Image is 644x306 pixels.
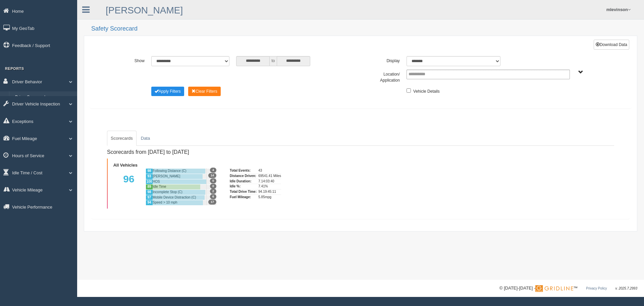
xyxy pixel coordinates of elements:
[210,189,216,194] span: 2
[210,194,216,199] span: 6
[230,189,257,194] div: Total Drive Time:
[146,179,153,184] div: 100
[230,194,257,200] div: Fuel Mileage:
[112,168,146,205] div: 96
[535,285,573,292] img: Gridline
[413,87,440,95] label: Vehicle Details
[615,287,637,290] span: v. 2025.7.2993
[230,179,257,184] div: Idle Duration:
[499,285,637,292] div: © [DATE]-[DATE] - ™
[258,179,281,184] div: 7.14:03:40
[137,131,154,146] a: Data
[146,184,153,189] div: 89
[12,91,77,103] a: Driver Scorecard
[210,184,216,189] span: 0
[151,87,184,96] button: Change Filter Options
[361,56,403,64] label: Display
[146,200,153,205] div: 94
[107,149,308,155] h4: Scorecards from [DATE] to [DATE]
[210,178,216,183] span: 0
[208,200,216,205] span: 17
[258,173,281,179] div: 69541.41 Miles
[586,287,607,290] a: Privacy Policy
[270,56,276,66] span: to
[146,189,153,195] div: 98
[146,195,153,200] div: 97
[208,173,216,178] span: 14
[230,173,257,179] div: Distance Driven:
[230,184,257,189] div: Idle %:
[210,168,216,173] span: 4
[594,40,629,50] button: Download Data
[105,56,148,64] label: Show
[113,163,138,168] b: All Vehicles
[258,184,281,189] div: 7.41%
[258,168,281,173] div: 43
[91,26,637,32] h2: Safety Scorecard
[258,194,281,200] div: 5.85mpg
[361,70,403,83] label: Location/ Application
[106,5,183,15] a: [PERSON_NAME]
[258,189,281,194] div: 94.19:45:11
[146,174,153,179] div: 93
[146,168,153,174] div: 98
[188,87,221,96] button: Change Filter Options
[230,168,257,173] div: Total Events:
[107,131,137,146] a: Scorecards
